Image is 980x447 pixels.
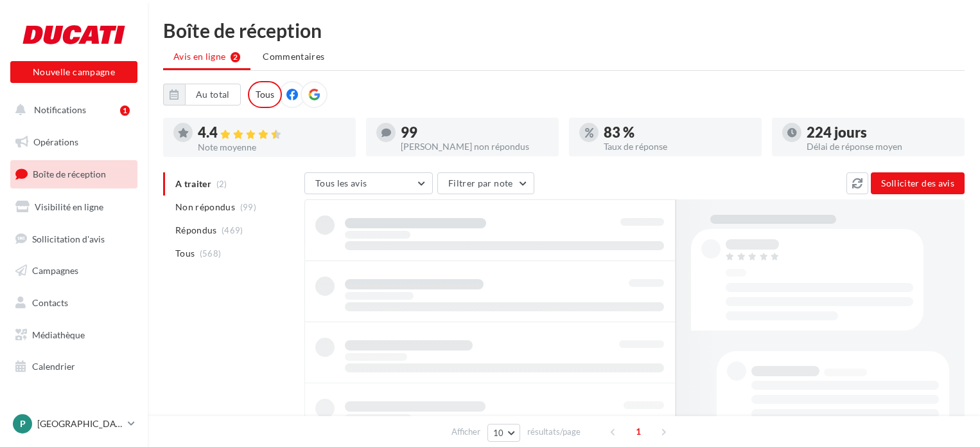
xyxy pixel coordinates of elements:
[120,105,130,116] div: 1
[8,226,140,253] a: Sollicitation d'avis
[198,143,346,152] div: Note moyenne
[10,412,137,436] a: P [GEOGRAPHIC_DATA]
[198,125,346,140] div: 4.4
[37,417,123,430] p: [GEOGRAPHIC_DATA]
[871,172,965,194] button: Solliciter des avis
[163,21,965,40] div: Boîte de réception
[8,257,140,284] a: Campagnes
[8,289,140,316] a: Contacts
[175,224,217,237] span: Répondus
[807,142,954,151] div: Délai de réponse moyen
[32,233,105,244] span: Sollicitation d'avis
[175,201,235,214] span: Non répondus
[401,125,548,140] div: 99
[8,322,140,349] a: Médiathèque
[487,424,520,442] button: 10
[20,417,26,430] span: P
[401,142,548,151] div: [PERSON_NAME] non répondus
[8,194,140,221] a: Visibilité en ligne
[604,142,751,151] div: Taux de réponse
[315,178,367,188] span: Tous les avis
[451,426,480,438] span: Afficher
[8,353,140,380] a: Calendrier
[163,84,241,105] button: Au total
[222,225,243,235] span: (469)
[240,202,256,212] span: (99)
[527,426,581,438] span: résultats/page
[175,247,195,260] span: Tous
[304,172,433,194] button: Tous les avis
[32,329,85,340] span: Médiathèque
[185,84,241,105] button: Au total
[32,297,68,308] span: Contacts
[8,129,140,156] a: Opérations
[807,125,954,140] div: 224 jours
[34,104,86,115] span: Notifications
[263,51,324,62] span: Commentaires
[493,428,504,438] span: 10
[33,169,106,179] span: Boîte de réception
[32,361,75,372] span: Calendrier
[10,61,137,83] button: Nouvelle campagne
[437,172,534,194] button: Filtrer par note
[628,421,649,442] span: 1
[248,81,282,108] div: Tous
[200,248,222,259] span: (568)
[32,265,78,276] span: Campagnes
[8,160,140,188] a: Boîte de réception
[33,136,78,147] span: Opérations
[8,96,135,123] button: Notifications 1
[35,201,103,212] span: Visibilité en ligne
[604,125,751,140] div: 83 %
